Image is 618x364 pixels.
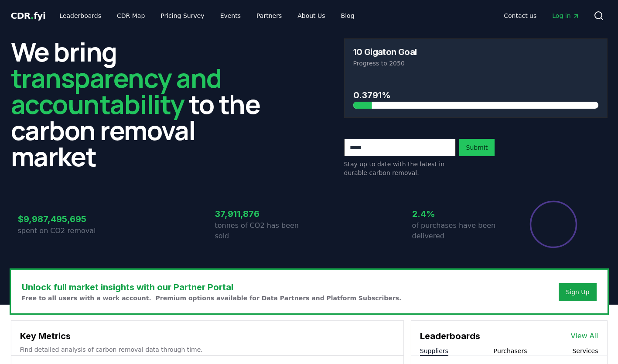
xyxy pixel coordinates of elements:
[494,347,527,355] button: Purchasers
[110,8,152,24] a: CDR Map
[11,10,46,22] a: CDR.fyi
[20,345,395,354] p: Find detailed analysis of carbon removal data through time.
[213,8,248,24] a: Events
[215,220,309,241] p: tonnes of CO2 has been sold
[11,60,222,122] span: transparency and accountability
[566,288,589,296] a: Sign Up
[290,8,332,24] a: About Us
[412,220,506,241] p: of purchases have been delivered
[52,8,108,24] a: Leaderboards
[497,8,543,24] a: Contact us
[11,10,46,21] span: CDR fyi
[31,10,34,21] span: .
[20,330,395,343] h3: Key Metrics
[353,89,598,102] h3: 0.3791%
[529,200,578,249] div: Percentage of sales delivered
[22,281,402,294] h3: Unlock full market insights with our Partner Portal
[353,59,598,68] p: Progress to 2050
[459,139,495,156] button: Submit
[18,213,112,226] h3: $9,987,495,695
[22,294,402,302] p: Free to all users with a work account. Premium options available for Data Partners and Platform S...
[497,8,586,24] nav: Main
[18,226,112,236] p: spent on CO2 removal
[52,8,361,24] nav: Main
[215,207,309,220] h3: 37,911,876
[545,8,586,24] a: Log in
[344,160,456,177] p: Stay up to date with the latest in durable carbon removal.
[412,207,506,220] h3: 2.4%
[552,11,579,20] span: Log in
[559,283,596,301] button: Sign Up
[334,8,362,24] a: Blog
[572,347,598,355] button: Services
[353,48,417,56] h3: 10 Gigaton Goal
[571,331,598,341] a: View All
[154,8,211,24] a: Pricing Survey
[249,8,289,24] a: Partners
[420,330,480,343] h3: Leaderboards
[420,347,448,355] button: Suppliers
[11,38,274,169] h2: We bring to the carbon removal market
